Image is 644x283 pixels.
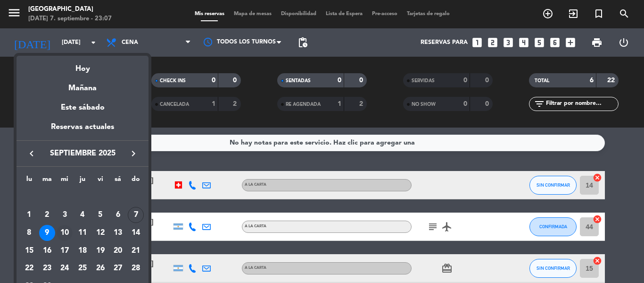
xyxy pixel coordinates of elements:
div: 4 [74,207,91,223]
div: Este sábado [17,94,149,121]
div: 23 [39,261,55,277]
div: 15 [21,243,37,259]
div: 11 [74,225,91,241]
div: 20 [110,243,126,259]
button: keyboard_arrow_right [125,147,142,160]
div: 12 [92,225,108,241]
div: 27 [110,261,126,277]
div: 14 [128,225,144,241]
td: 24 de septiembre de 2025 [56,260,74,278]
td: 16 de septiembre de 2025 [38,242,56,260]
td: 7 de septiembre de 2025 [127,206,145,224]
td: 2 de septiembre de 2025 [38,206,56,224]
div: 10 [57,225,73,241]
td: 1 de septiembre de 2025 [20,206,38,224]
th: jueves [74,174,91,189]
td: 12 de septiembre de 2025 [91,224,109,242]
div: 22 [21,261,37,277]
td: 13 de septiembre de 2025 [109,224,127,242]
div: 18 [74,243,91,259]
div: 5 [92,207,108,223]
div: Hoy [17,56,149,75]
div: Mañana [17,75,149,94]
div: Reservas actuales [17,121,149,140]
div: 7 [128,207,144,223]
div: 28 [128,261,144,277]
td: 23 de septiembre de 2025 [38,260,56,278]
td: 18 de septiembre de 2025 [74,242,91,260]
td: 25 de septiembre de 2025 [74,260,91,278]
div: 13 [110,225,126,241]
th: martes [38,174,56,189]
td: SEP. [20,189,145,206]
th: lunes [20,174,38,189]
td: 19 de septiembre de 2025 [91,242,109,260]
span: septiembre 2025 [40,147,125,160]
td: 28 de septiembre de 2025 [127,260,145,278]
div: 1 [21,207,37,223]
th: domingo [127,174,145,189]
th: viernes [91,174,109,189]
td: 5 de septiembre de 2025 [91,206,109,224]
div: 3 [57,207,73,223]
div: 8 [21,225,37,241]
i: keyboard_arrow_left [26,148,37,159]
div: 2 [39,207,55,223]
td: 26 de septiembre de 2025 [91,260,109,278]
div: 24 [57,261,73,277]
td: 9 de septiembre de 2025 [38,224,56,242]
button: keyboard_arrow_left [23,147,40,160]
div: 6 [110,207,126,223]
div: 25 [74,261,91,277]
th: miércoles [56,174,74,189]
i: keyboard_arrow_right [128,148,139,159]
td: 22 de septiembre de 2025 [20,260,38,278]
div: 21 [128,243,144,259]
div: 17 [57,243,73,259]
td: 10 de septiembre de 2025 [56,224,74,242]
div: 16 [39,243,55,259]
td: 6 de septiembre de 2025 [109,206,127,224]
td: 11 de septiembre de 2025 [74,224,91,242]
td: 21 de septiembre de 2025 [127,242,145,260]
td: 4 de septiembre de 2025 [74,206,91,224]
div: 26 [92,261,108,277]
td: 27 de septiembre de 2025 [109,260,127,278]
td: 8 de septiembre de 2025 [20,224,38,242]
div: 19 [92,243,108,259]
td: 3 de septiembre de 2025 [56,206,74,224]
td: 20 de septiembre de 2025 [109,242,127,260]
td: 14 de septiembre de 2025 [127,224,145,242]
th: sábado [109,174,127,189]
td: 17 de septiembre de 2025 [56,242,74,260]
td: 15 de septiembre de 2025 [20,242,38,260]
div: 9 [39,225,55,241]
